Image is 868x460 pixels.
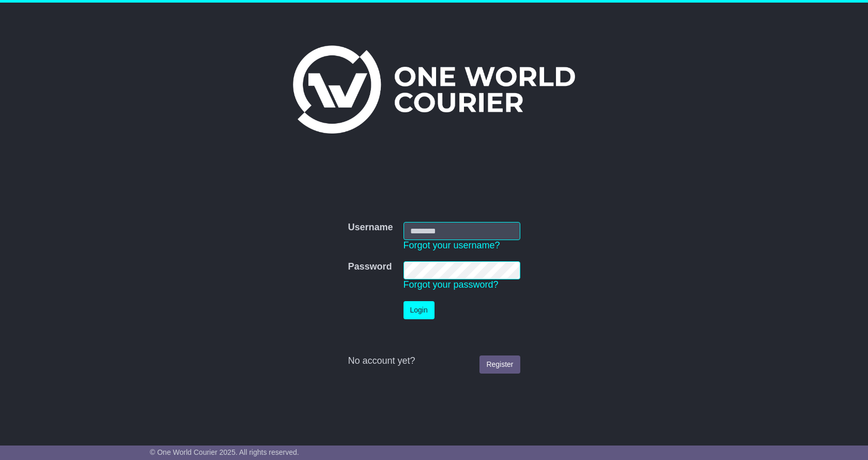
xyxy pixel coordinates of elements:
label: Username [348,222,393,233]
button: Login [404,301,435,319]
div: No account yet? [348,355,520,367]
span: © One World Courier 2025. All rights reserved. [150,448,299,456]
a: Forgot your password? [404,279,499,290]
label: Password [348,261,392,273]
a: Forgot your username? [404,240,500,250]
img: One World [293,46,575,133]
a: Register [479,355,520,374]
